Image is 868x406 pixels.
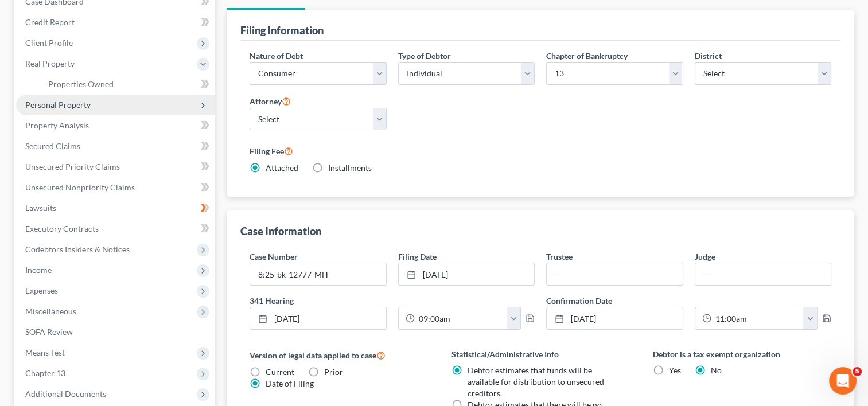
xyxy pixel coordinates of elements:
[266,163,298,173] span: Attached
[250,307,386,329] a: [DATE]
[451,348,630,360] label: Statistical/Administrative Info
[25,306,76,316] span: Miscellaneous
[25,162,120,171] span: Unsecured Priority Claims
[711,307,804,329] input: -- : --
[25,100,91,110] span: Personal Property
[240,224,321,238] div: Case Information
[250,144,831,158] label: Filing Fee
[829,367,857,395] iframe: Intercom live chat
[25,286,58,295] span: Expenses
[25,368,65,378] span: Chapter 13
[25,389,106,399] span: Additional Documents
[25,141,80,151] span: Secured Claims
[547,307,682,329] a: [DATE]
[25,17,75,27] span: Credit Report
[250,263,386,285] input: Enter case number...
[16,322,215,342] a: SOFA Review
[250,50,303,62] label: Nature of Debt
[16,157,215,177] a: Unsecured Priority Claims
[853,367,862,376] span: 5
[16,218,215,239] a: Executory Contracts
[16,177,215,198] a: Unsecured Nonpriority Claims
[468,365,604,398] span: Debtor estimates that funds will be available for distribution to unsecured creditors.
[25,224,99,233] span: Executory Contracts
[48,79,114,89] span: Properties Owned
[540,295,837,307] label: Confirmation Date
[711,365,722,375] span: No
[16,136,215,157] a: Secured Claims
[25,348,65,357] span: Means Test
[398,251,437,263] label: Filing Date
[266,367,294,377] span: Current
[16,115,215,136] a: Property Analysis
[328,163,372,173] span: Installments
[695,50,722,62] label: District
[695,251,715,263] label: Judge
[695,263,831,285] input: --
[25,265,52,275] span: Income
[250,251,298,263] label: Case Number
[415,307,508,329] input: -- : --
[25,203,56,213] span: Lawsuits
[25,38,73,48] span: Client Profile
[25,58,75,68] span: Real Property
[25,120,89,130] span: Property Analysis
[399,263,534,285] a: [DATE]
[546,50,628,62] label: Chapter of Bankruptcy
[240,24,324,37] div: Filing Information
[547,263,682,285] input: --
[669,365,681,375] span: Yes
[16,198,215,218] a: Lawsuits
[25,182,135,192] span: Unsecured Nonpriority Claims
[16,12,215,33] a: Credit Report
[653,348,831,360] label: Debtor is a tax exempt organization
[398,50,451,62] label: Type of Debtor
[250,348,428,362] label: Version of legal data applied to case
[324,367,343,377] span: Prior
[25,244,130,254] span: Codebtors Insiders & Notices
[25,327,73,337] span: SOFA Review
[266,378,314,388] span: Date of Filing
[39,74,215,95] a: Properties Owned
[244,295,540,307] label: 341 Hearing
[250,94,291,108] label: Attorney
[546,251,573,263] label: Trustee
